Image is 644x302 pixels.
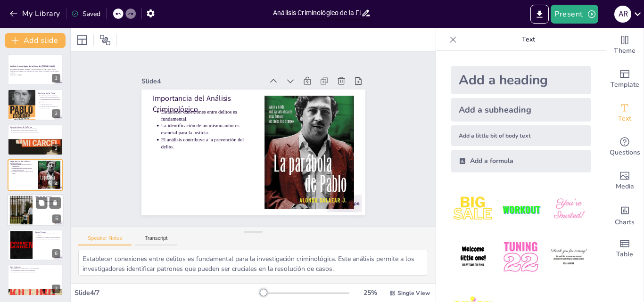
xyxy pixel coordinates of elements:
div: Add a formula [451,150,591,172]
p: Contexto de la Firma [38,91,60,94]
img: 6.jpeg [547,235,591,279]
p: La comparación visual permite observar diferencias. [38,200,61,204]
p: El análisis de firmas contribuye a la resolución de casos. [40,105,60,108]
div: 7 [8,264,63,295]
span: Position [99,34,111,46]
div: Add a heading [451,66,591,94]
div: Add a little bit of body text [451,125,591,146]
span: Charts [615,217,635,228]
div: 1 [8,54,63,85]
p: Herramienta valiosa para la prevención del delito. [12,271,60,273]
div: 5 [7,194,64,226]
div: Add a table [606,232,644,266]
p: Comprensión de la psicología del delincuente. [12,269,60,271]
img: 2.jpeg [499,188,543,231]
button: Delete Slide [50,197,61,208]
p: Esta presentación explora el análisis criminológico de la firma de [PERSON_NAME], abordando su co... [10,69,60,74]
button: Export to PowerPoint [530,5,549,24]
div: 25 % [359,288,381,297]
img: 5.jpeg [499,235,543,279]
div: 5 [52,214,61,223]
p: Métodos de Análisis [35,196,61,198]
div: Saved [71,9,100,18]
div: Get real-time input from your audience [606,130,644,164]
div: 3 [52,144,60,153]
p: El análisis contribuye a la prevención del delito. [251,131,329,203]
div: Slide 4 / 7 [74,288,259,297]
p: Casos reales muestran la relevancia del análisis. [37,233,60,237]
p: La identificación de un mismo autor es esencial para la justicia. [242,141,320,213]
button: Duplicate Slide [36,197,47,208]
div: 6 [52,249,60,258]
p: Establecer conexiones entre delitos es fundamental. [12,164,35,167]
p: Importancia del Análisis Criminológico [223,158,311,241]
button: My Library [7,6,64,21]
p: Aplicación práctica del análisis en el mundo real. [37,238,60,242]
div: 4 [52,180,60,188]
p: El análisis contribuye a la prevención del delito. [12,171,35,174]
div: Slide 4 [204,172,300,261]
span: Template [611,80,639,90]
div: Add charts and graphs [606,198,644,232]
p: Text [461,28,596,51]
p: Métodos tradicionales y modernos son utilizados. [38,197,61,201]
p: La identificación de patrones en firmas es esencial. [40,98,60,101]
div: 4 [8,159,63,190]
button: A R [614,5,631,24]
div: A R [614,6,631,23]
strong: Análisis Criminológico de la Firma de [PERSON_NAME] [10,65,55,68]
div: 2 [52,109,60,118]
span: Media [616,181,634,192]
span: Questions [610,147,640,158]
div: 1 [52,74,60,82]
div: 7 [52,285,60,293]
div: Layout [74,33,90,48]
div: 6 [8,229,63,261]
span: Single View [397,289,430,297]
div: 2 [8,89,63,120]
p: La identificación de un mismo autor es esencial para la justicia. [12,167,35,171]
p: Casos Reales [35,231,60,234]
button: Transcript [135,235,177,245]
p: Conclusiones [10,266,60,269]
div: Add ready made slides [606,62,644,96]
p: La tecnología avanzada mejora la precisión del análisis. [38,204,61,208]
p: Características de la Firma [10,126,60,129]
p: Establecer conexiones entre delitos es fundamental. [232,152,310,224]
button: Present [551,5,598,24]
p: La presión de la firma indica el estado emocional. [12,128,60,130]
p: La firma de [PERSON_NAME] se inscribe en un contexto criminológico. [40,95,60,98]
img: 1.jpeg [451,188,495,231]
div: 3 [8,124,63,155]
div: Add text boxes [606,96,644,130]
button: Add slide [5,33,66,48]
button: Speaker Notes [78,235,132,245]
div: Add images, graphics, shapes or video [606,164,644,198]
p: Generated with [URL] [10,74,60,76]
p: El análisis de la firma es crucial para la criminología. [12,268,60,270]
img: 3.jpeg [547,188,591,231]
p: La forma de la firma revela patrones de personalidad. [12,131,60,133]
span: Text [618,114,631,124]
div: Change the overall theme [606,28,644,62]
input: Insert title [273,6,361,20]
p: Identificación de autores a través del análisis. [37,237,60,238]
span: Table [616,249,633,260]
textarea: Establecer conexiones entre delitos es fundamental para la investigación criminológica. Este anál... [78,250,428,276]
p: Las firmas pueden revelar aspectos de la personalidad del autor. [40,102,60,105]
span: Theme [614,46,636,56]
div: Add a subheading [451,98,591,122]
p: La velocidad de la firma sugiere urgencia o calma. [12,130,60,131]
img: 4.jpeg [451,235,495,279]
p: Importancia del Análisis Criminológico [10,160,35,165]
